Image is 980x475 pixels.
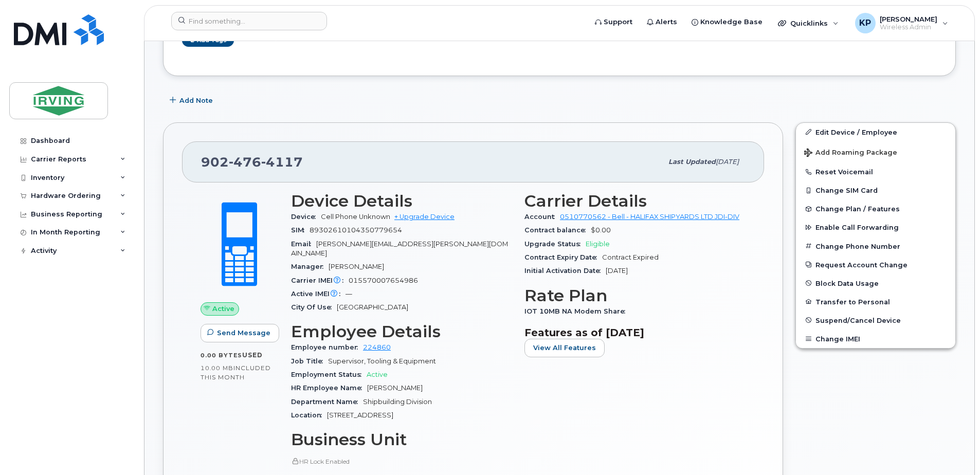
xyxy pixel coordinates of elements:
[291,263,329,270] span: Manager
[604,17,632,27] span: Support
[242,351,263,359] span: used
[212,304,234,314] span: Active
[796,181,955,199] button: Change SIM Card
[524,213,560,221] span: Account
[815,205,900,213] span: Change Plan / Features
[291,457,512,466] p: HR Lock Enabled
[880,23,937,31] span: Wireless Admin
[291,411,327,419] span: Location
[796,293,955,311] button: Transfer to Personal
[524,192,746,210] h3: Carrier Details
[796,218,955,236] button: Enable Call Forwarding
[656,17,677,27] span: Alerts
[796,123,955,141] a: Edit Device / Employee
[291,343,363,351] span: Employee number
[602,253,659,261] span: Contract Expired
[261,154,303,170] span: 4117
[524,267,606,275] span: Initial Activation Date
[796,237,955,255] button: Change Phone Number
[291,371,367,378] span: Employment Status
[321,213,390,221] span: Cell Phone Unknown
[796,199,955,218] button: Change Plan / Features
[796,330,955,348] button: Change IMEI
[796,141,955,162] button: Add Roaming Package
[291,290,346,298] span: Active IMEI
[291,322,512,341] h3: Employee Details
[171,12,327,30] input: Find something...
[524,253,602,261] span: Contract Expiry Date
[310,226,402,234] span: 89302610104350779654
[524,339,605,357] button: View All Features
[367,384,423,392] span: [PERSON_NAME]
[796,162,955,181] button: Reset Voicemail
[668,158,716,166] span: Last updated
[217,328,270,338] span: Send Message
[524,286,746,305] h3: Rate Plan
[640,12,684,32] a: Alerts
[291,213,321,221] span: Device
[771,13,846,33] div: Quicklinks
[291,192,512,210] h3: Device Details
[291,384,367,392] span: HR Employee Name
[291,357,328,365] span: Job Title
[560,213,739,221] a: 0510770562 - Bell - HALIFAX SHIPYARDS LTD JDI-DIV
[291,303,337,311] span: City Of Use
[524,307,630,315] span: IOT 10MB NA Modem Share
[394,213,455,221] a: + Upgrade Device
[179,96,213,105] span: Add Note
[291,398,363,406] span: Department Name
[291,430,512,449] h3: Business Unit
[291,226,310,234] span: SIM
[716,158,739,166] span: [DATE]
[201,364,233,372] span: 10.00 MB
[591,226,611,234] span: $0.00
[880,15,937,23] span: [PERSON_NAME]
[201,352,242,359] span: 0.00 Bytes
[804,149,897,158] span: Add Roaming Package
[524,240,586,248] span: Upgrade Status
[163,92,222,110] button: Add Note
[524,326,746,339] h3: Features as of [DATE]
[815,224,899,231] span: Enable Call Forwarding
[291,240,316,248] span: Email
[684,12,770,32] a: Knowledge Base
[337,303,408,311] span: [GEOGRAPHIC_DATA]
[796,255,955,274] button: Request Account Change
[796,311,955,330] button: Suspend/Cancel Device
[586,240,610,248] span: Eligible
[848,13,955,33] div: Karen Perera
[363,343,391,351] a: 224860
[349,277,418,284] span: 015570007654986
[329,263,384,270] span: [PERSON_NAME]
[790,19,828,27] span: Quicklinks
[606,267,628,275] span: [DATE]
[859,17,871,29] span: KP
[291,240,508,257] span: [PERSON_NAME][EMAIL_ADDRESS][PERSON_NAME][DOMAIN_NAME]
[327,411,393,419] span: [STREET_ADDRESS]
[524,226,591,234] span: Contract balance
[700,17,763,27] span: Knowledge Base
[588,12,640,32] a: Support
[815,316,901,324] span: Suspend/Cancel Device
[201,324,279,342] button: Send Message
[367,371,388,378] span: Active
[346,290,352,298] span: —
[291,277,349,284] span: Carrier IMEI
[363,398,432,406] span: Shipbuilding Division
[796,274,955,293] button: Block Data Usage
[533,343,596,353] span: View All Features
[229,154,261,170] span: 476
[201,154,303,170] span: 902
[328,357,436,365] span: Supervisor, Tooling & Equipment
[201,364,271,381] span: included this month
